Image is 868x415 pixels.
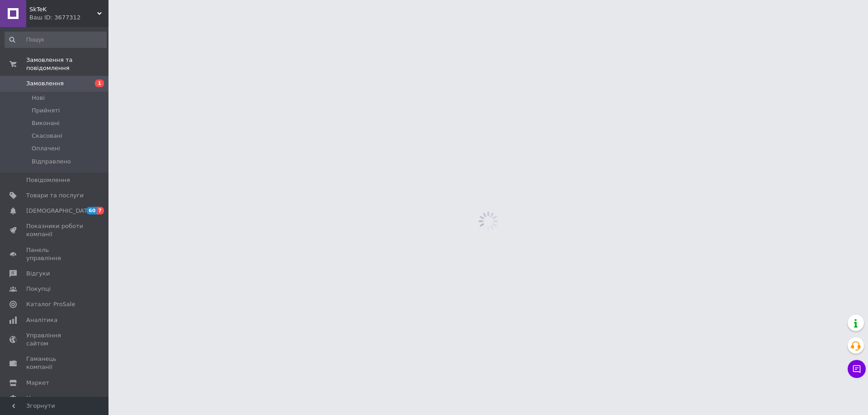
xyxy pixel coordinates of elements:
span: Покупці [26,285,51,293]
span: Прийняті [32,107,60,115]
span: Панель управління [26,246,84,262]
button: Чат з покупцем [848,360,866,378]
span: Нові [32,94,45,102]
span: SkTeK [29,5,97,14]
span: Повідомлення [26,176,70,184]
span: 1 [95,79,104,87]
span: Товари та послуги [26,191,84,200]
span: Відгуки [26,270,50,278]
span: 7 [97,207,104,214]
span: Налаштування [26,394,72,402]
span: Маркет [26,379,49,387]
span: Аналітика [26,316,57,324]
span: Гаманець компанії [26,355,84,371]
span: Показники роботи компанії [26,222,84,238]
span: Оплачені [32,145,60,153]
span: Виконані [32,119,60,127]
span: Управління сайтом [26,331,84,348]
div: Ваш ID: 3677312 [29,14,108,22]
input: Пошук [5,32,107,48]
span: Скасовані [32,132,62,140]
span: 60 [86,207,97,214]
span: Замовлення [26,79,64,88]
img: spinner_grey-bg-hcd09dd2d8f1a785e3413b09b97f8118e7.gif [476,209,500,233]
span: Каталог ProSale [26,300,75,308]
span: Відправлено [32,158,71,166]
span: Замовлення та повідомлення [26,56,108,72]
span: [DEMOGRAPHIC_DATA] [26,207,93,215]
